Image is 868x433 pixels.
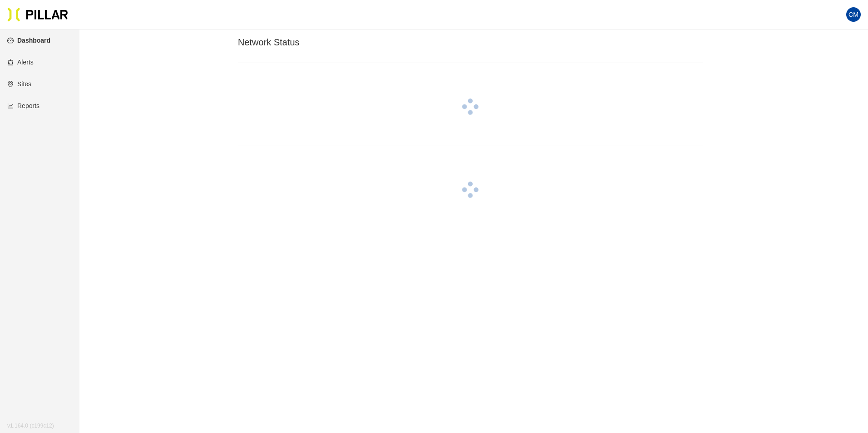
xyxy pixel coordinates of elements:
[7,37,50,44] a: dashboardDashboard
[7,102,39,109] a: line-chartReports
[7,59,34,66] a: alertAlerts
[238,37,703,48] h3: Network Status
[7,80,31,88] a: environmentSites
[7,7,68,22] img: Pillar Technologies
[848,7,858,22] span: CM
